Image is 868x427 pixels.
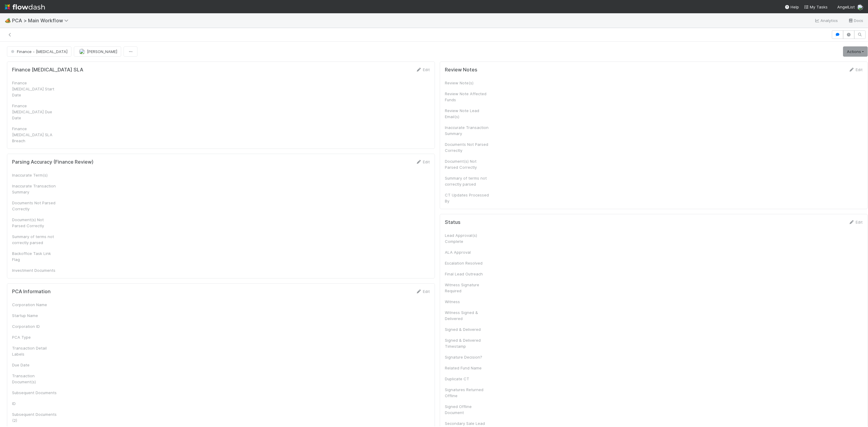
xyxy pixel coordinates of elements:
[87,49,117,54] span: [PERSON_NAME]
[79,49,85,55] img: avatar_487f705b-1efa-4920-8de6-14528bcda38c.png
[12,159,93,165] h5: Parsing Accuracy (Finance Review)
[804,4,828,10] a: My Tasks
[12,172,57,178] div: Inaccurate Term(s)
[804,5,828,9] span: My Tasks
[445,260,490,266] div: Escalation Resolved
[5,18,11,23] span: 🏕️
[12,289,51,295] h5: PCA Information
[814,17,838,24] a: Analytics
[445,108,490,120] div: Review Note Lead Email(s)
[445,337,490,349] div: Signed & Delivered Timestamp
[848,67,863,72] a: Edit
[445,232,490,244] div: Lead Approval(s) Complete
[445,403,490,416] div: Signed Offline Document
[445,67,477,73] h5: Review Notes
[12,267,57,273] div: Investment Documents
[445,309,490,322] div: Witness Signed & Delivered
[12,302,57,308] div: Corporation Name
[445,326,490,332] div: Signed & Delivered
[12,362,57,368] div: Due Date
[785,4,799,10] div: Help
[445,354,490,360] div: Signature Decision?
[857,4,863,10] img: avatar_d7f67417-030a-43ce-a3ce-a315a3ccfd08.png
[12,234,57,246] div: Summary of terms not correctly parsed
[7,46,71,57] button: Finance - [MEDICAL_DATA]
[445,219,461,225] h5: Status
[445,91,490,103] div: Review Note Affected Funds
[12,400,57,407] div: ID
[445,282,490,294] div: Witness Signature Required
[12,80,57,98] div: Finance [MEDICAL_DATA] Start Date
[12,390,57,396] div: Subsequent Documents
[12,323,57,329] div: Corporation ID
[445,175,490,187] div: Summary of terms not correctly parsed
[445,158,490,170] div: Document(s) Not Parsed Correctly
[10,49,68,54] span: Finance - [MEDICAL_DATA]
[12,17,71,24] span: PCA > Main Workflow
[12,126,57,144] div: Finance [MEDICAL_DATA] SLA Breach
[12,250,57,262] div: Backoffice Task Link Flag
[12,373,57,385] div: Transaction Document(s)
[445,365,490,371] div: Related Fund Name
[843,46,868,57] a: Actions
[445,192,490,204] div: CT Updates Processed By
[74,46,121,57] button: [PERSON_NAME]
[445,141,490,153] div: Documents Not Parsed Correctly
[445,387,490,399] div: Signatures Returned Offline
[445,124,490,137] div: Inaccurate Transaction Summary
[445,271,490,277] div: Final Lead Outreach
[416,67,430,72] a: Edit
[445,80,490,86] div: Review Note(s)
[12,183,57,195] div: Inaccurate Transaction Summary
[12,345,57,357] div: Transaction Detail Labels
[12,334,57,340] div: PCA Type
[416,159,430,164] a: Edit
[445,376,490,382] div: Duplicate CT
[12,103,57,121] div: Finance [MEDICAL_DATA] Due Date
[837,5,855,9] span: AngelList
[848,220,863,224] a: Edit
[12,312,57,319] div: Startup Name
[848,17,863,24] a: Docs
[12,217,57,229] div: Document(s) Not Parsed Correctly
[5,2,45,12] img: logo-inverted-e16ddd16eac7371096b0.svg
[12,200,57,212] div: Documents Not Parsed Correctly
[416,289,430,294] a: Edit
[445,249,490,255] div: ALA Approval
[445,299,490,305] div: Witness
[12,67,83,73] h5: Finance [MEDICAL_DATA] SLA
[12,411,57,423] div: Subsequent Documents (2)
